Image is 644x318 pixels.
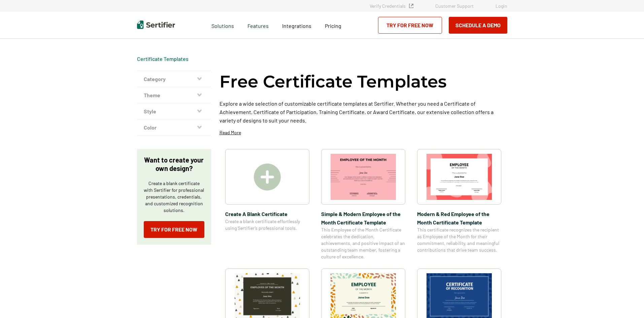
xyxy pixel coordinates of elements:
[137,56,189,62] div: Breadcrumb
[137,87,211,103] button: Theme
[331,154,396,200] img: Simple & Modern Employee of the Month Certificate Template
[409,4,413,8] img: Verified
[282,21,311,29] a: Integrations
[225,218,309,232] span: Create a blank certificate effortlessly using Sertifier’s professional tools.
[254,164,281,190] img: Create A Blank Certificate
[321,149,405,260] a: Simple & Modern Employee of the Month Certificate TemplateSimple & Modern Employee of the Month C...
[325,21,341,29] a: Pricing
[435,3,474,9] a: Customer Support
[378,17,442,34] a: Try for Free Now
[321,226,405,260] span: This Employee of the Month Certificate celebrates the dedication, achievements, and positive impa...
[247,21,269,29] span: Features
[137,103,211,119] button: Style
[496,3,507,9] a: Login
[417,210,501,226] span: Modern & Red Employee of the Month Certificate Template
[417,226,501,253] span: This certificate recognizes the recipient as Employee of the Month for their commitment, reliabil...
[321,210,405,226] span: Simple & Modern Employee of the Month Certificate Template
[137,119,211,136] button: Color
[137,56,189,62] a: Certificate Templates
[370,3,413,9] a: Verify Credentials
[137,71,211,87] button: Category
[144,221,204,238] a: Try for Free Now
[219,129,241,136] p: Read More
[219,99,507,125] p: Explore a wide selection of customizable certificate templates at Sertifier. Whether you need a C...
[325,23,341,29] span: Pricing
[427,154,492,200] img: Modern & Red Employee of the Month Certificate Template
[144,156,204,173] p: Want to create your own design?
[211,21,234,29] span: Solutions
[282,23,311,29] span: Integrations
[417,149,501,260] a: Modern & Red Employee of the Month Certificate TemplateModern & Red Employee of the Month Certifi...
[137,56,189,62] span: Certificate Templates
[225,210,309,218] span: Create A Blank Certificate
[144,180,204,214] p: Create a blank certificate with Sertifier for professional presentations, credentials, and custom...
[219,71,447,93] h1: Free Certificate Templates
[137,21,175,29] img: Sertifier | Digital Credentialing Platform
